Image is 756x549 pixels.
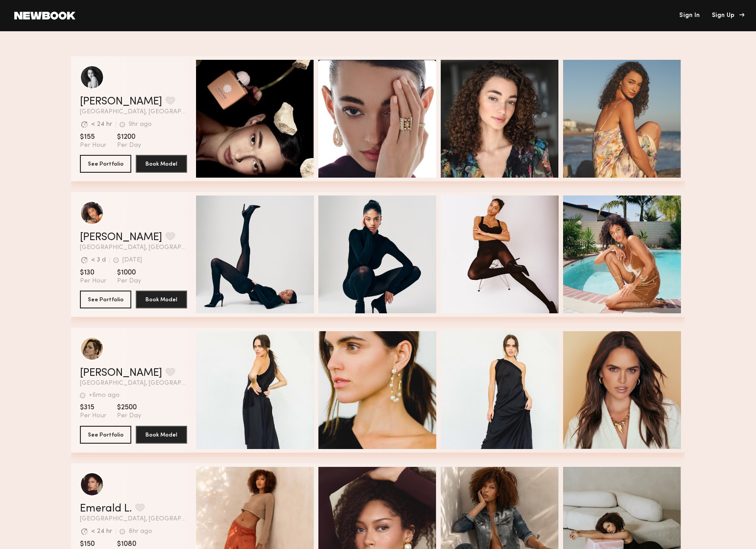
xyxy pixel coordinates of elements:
[80,155,131,173] button: See Portfolio
[712,12,742,19] div: Sign Up
[122,257,142,263] div: [DATE]
[80,540,106,549] span: $150
[80,277,106,285] span: Per Hour
[136,291,187,308] button: Book Model
[136,155,187,173] button: Book Model
[80,368,162,378] a: [PERSON_NAME]
[80,380,187,387] span: [GEOGRAPHIC_DATA], [GEOGRAPHIC_DATA]
[117,133,141,141] span: $1200
[91,528,112,535] div: < 24 hr
[91,257,106,263] div: < 3 d
[80,268,106,277] span: $130
[80,516,187,522] span: [GEOGRAPHIC_DATA], [GEOGRAPHIC_DATA]
[89,392,120,399] div: +6mo ago
[117,412,141,420] span: Per Day
[117,277,141,285] span: Per Day
[679,12,700,19] a: Sign In
[80,291,131,308] button: See Portfolio
[80,109,187,115] span: [GEOGRAPHIC_DATA], [GEOGRAPHIC_DATA]
[80,141,106,150] span: Per Hour
[80,403,106,412] span: $315
[129,121,152,128] div: 9hr ago
[80,232,162,243] a: [PERSON_NAME]
[80,133,106,141] span: $155
[117,540,141,549] span: $1080
[129,528,152,535] div: 8hr ago
[80,96,162,107] a: [PERSON_NAME]
[80,426,131,444] button: See Portfolio
[91,121,112,128] div: < 24 hr
[80,245,187,251] span: [GEOGRAPHIC_DATA], [GEOGRAPHIC_DATA]
[136,426,187,444] button: Book Model
[117,403,141,412] span: $2500
[117,141,141,150] span: Per Day
[80,412,106,420] span: Per Hour
[117,268,141,277] span: $1000
[80,503,132,514] a: Emerald L.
